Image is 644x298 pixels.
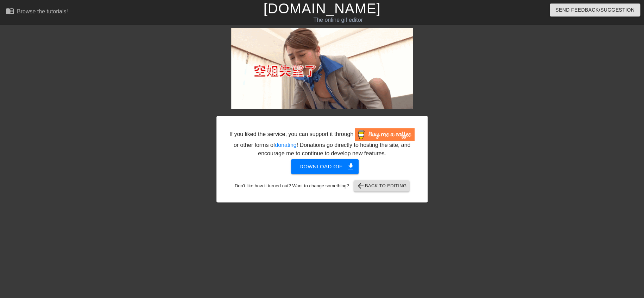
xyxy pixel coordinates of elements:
span: Download gif [299,162,351,171]
a: Browse the tutorials! [6,7,68,18]
img: Buy Me A Coffee [355,128,415,141]
span: menu_book [6,7,14,15]
span: Back to Editing [356,182,407,190]
div: The online gif editor [218,16,458,24]
span: arrow_back [356,182,365,190]
button: Back to Editing [354,180,410,192]
span: Send Feedback/Suggestion [555,6,634,14]
img: fQT2XQxj.gif [231,28,413,109]
a: Download gif [285,163,359,169]
div: Don't like how it turned out? Want to change something? [227,180,417,192]
button: Download gif [291,159,359,174]
a: [DOMAIN_NAME] [263,1,380,16]
a: donating [275,142,296,148]
div: If you liked the service, you can support it through or other forms of ! Donations go directly to... [229,128,415,158]
div: Browse the tutorials! [17,8,68,14]
span: get_app [346,162,355,171]
button: Send Feedback/Suggestion [550,4,640,17]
